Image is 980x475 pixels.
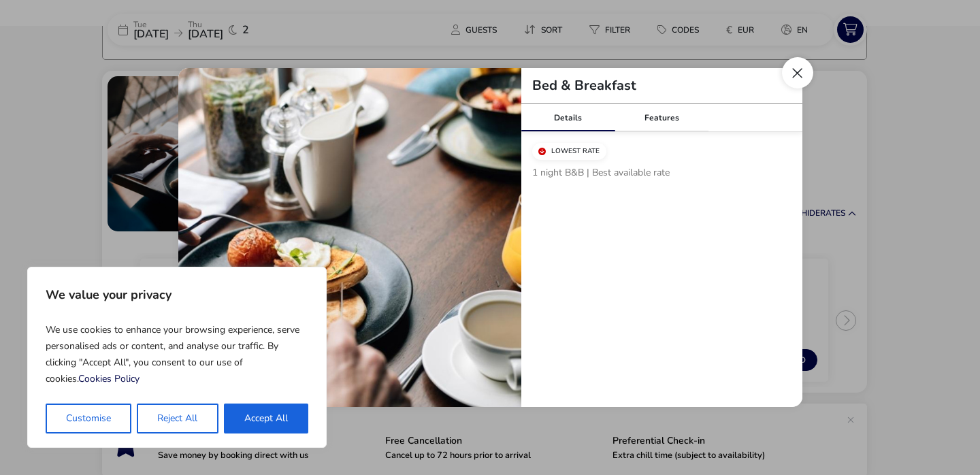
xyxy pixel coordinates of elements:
p: We value your privacy [46,281,308,308]
div: Features [615,104,708,131]
button: Reject All [137,404,218,433]
p: We use cookies to enhance your browsing experience, serve personalised ads or content, and analys... [46,316,308,393]
div: We value your privacy [27,267,327,448]
a: Cookies Policy [78,372,140,385]
button: Accept All [224,404,308,433]
div: Details [521,104,615,131]
div: Lowest Rate [532,143,606,160]
div: tariffDetails [178,68,802,407]
button: Close modal [782,57,813,88]
h2: Bed & Breakfast [521,79,647,93]
p: 1 night B&B | Best available rate [532,165,791,185]
button: Customise [46,404,131,433]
